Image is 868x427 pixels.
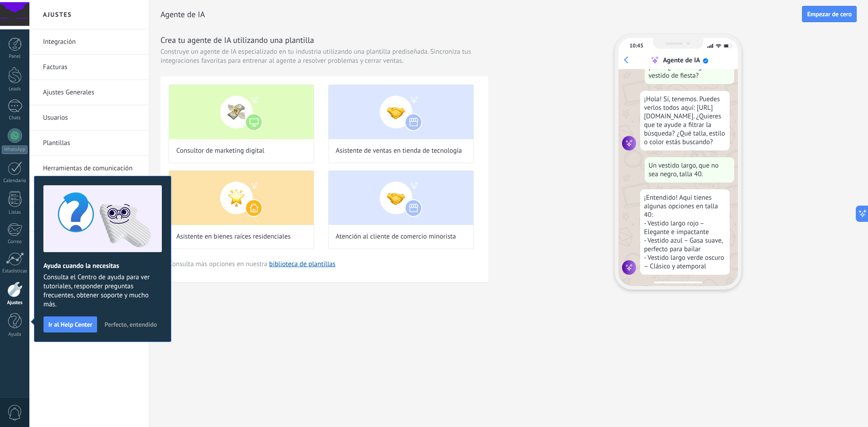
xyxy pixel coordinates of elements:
div: Un vestido largo, que no sea negro, talla 40. [645,157,734,183]
h3: Crea tu agente de IA utilizando una plantilla [160,34,488,46]
div: Estadísticas [2,268,28,274]
span: Construye un agente de IA especializado en tu industria utilizando una plantilla prediseñada. Sin... [160,47,488,66]
li: Facturas [29,55,149,80]
div: Agente de IA [663,56,700,65]
div: Listas [2,210,28,216]
div: Ajustes [2,300,28,306]
div: ¡Hola! Sí, tenemos. Puedes verlos todos aquí: [URL][DOMAIN_NAME]. ¿Quieres que te ayude a filtrar... [640,91,730,150]
div: Panel [2,54,28,60]
a: Ajustes Generales [43,80,140,105]
span: Perfecto, entendido [104,321,157,328]
span: Asistente en bienes raíces residenciales [176,232,291,241]
a: Integración [43,29,140,55]
span: Empezar de cero [807,11,852,17]
div: Ayuda [2,332,28,338]
img: Consultor de marketing digital [169,85,314,139]
img: Asistente de ventas en tienda de tecnología [329,85,473,139]
li: Herramientas de comunicación [29,156,149,181]
a: biblioteca de plantillas [269,260,335,268]
span: Consulta el Centro de ayuda para ver tutoriales, responder preguntas frecuentes, obtener soporte ... [43,273,162,309]
span: Consulta más opciones en nuestra [169,260,335,268]
img: agent icon [622,136,637,150]
div: WhatsApp [2,145,28,154]
button: Perfecto, entendido [100,318,161,331]
a: Facturas [43,55,140,80]
span: Asistente de ventas en tienda de tecnología [336,146,462,155]
li: Usuarios [29,105,149,131]
div: Chats [2,115,28,121]
span: Consultor de marketing digital [176,146,264,155]
h2: Ayuda cuando la necesitas [43,262,162,270]
img: agent icon [622,260,637,275]
button: Ir al Help Center [43,316,97,333]
div: 10:45 [630,42,643,49]
li: Ajustes Generales [29,80,149,105]
div: ¡Entendido! Aquí tienes algunas opciones en talla 40: - Vestido largo rojo – Elegante e impactant... [640,189,730,275]
li: Plantillas [29,131,149,156]
span: Atención al cliente de comercio minorista [336,232,456,241]
div: Calendario [2,178,28,184]
div: ¡Hola! ¿Tienen algún vestido de fiesta? [645,59,734,84]
div: Correo [2,239,28,245]
a: Herramientas de comunicación [43,156,140,181]
div: Leads [2,86,28,92]
li: Integración [29,29,149,55]
img: Asistente en bienes raíces residenciales [169,171,314,225]
h2: Agente de IA [160,5,802,23]
button: Empezar de cero [802,6,857,22]
img: Atención al cliente de comercio minorista [329,171,473,225]
a: Plantillas [43,131,140,156]
span: Ir al Help Center [48,321,92,328]
a: Usuarios [43,105,140,131]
